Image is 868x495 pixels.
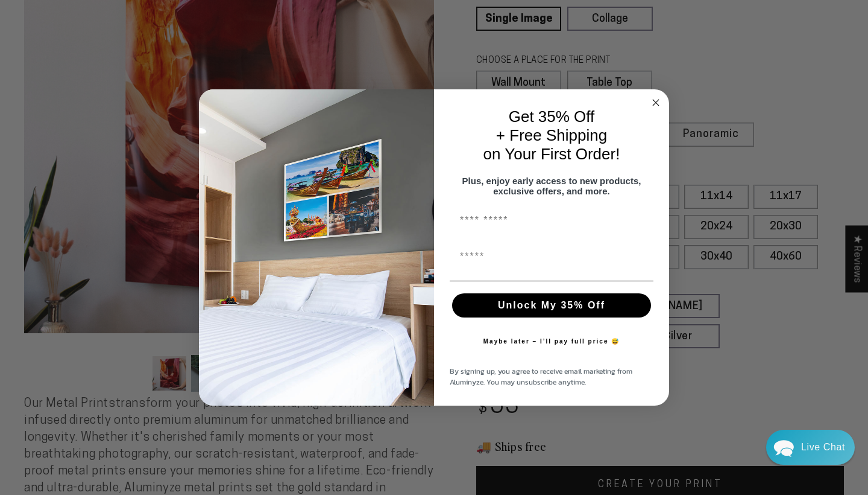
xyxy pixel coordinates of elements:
[801,430,845,465] div: Contact Us Directly
[450,366,632,388] span: By signing up, you agree to receive email marketing from Aluminyze. You may unsubscribe anytime.
[509,107,595,126] span: Get 35% Off
[483,145,620,163] span: on Your First Order!
[199,89,434,406] img: 728e4f65-7e6c-44e2-b7d1-0292a396982f.jpeg
[450,281,653,281] img: underline
[766,430,855,465] div: Chat widget toggle
[649,95,663,110] button: Close dialog
[462,176,641,196] span: Plus, enjoy early access to new products, exclusive offers, and more.
[452,293,651,318] button: Unlock My 35% Off
[477,330,626,354] button: Maybe later – I’ll pay full price 😅
[496,126,607,144] span: + Free Shipping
